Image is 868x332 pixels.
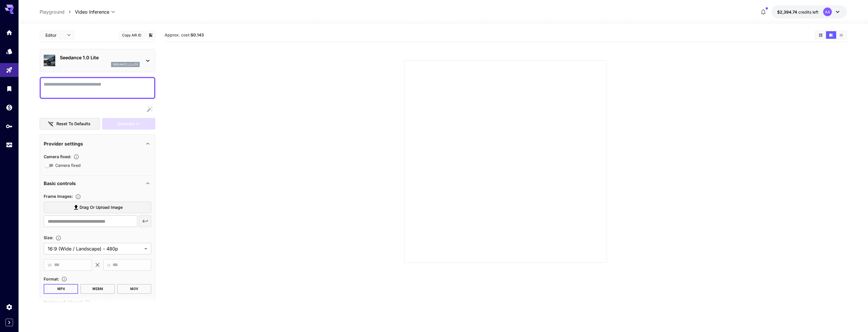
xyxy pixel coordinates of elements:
span: Size : [44,235,53,240]
span: Video Inference [75,8,109,15]
div: Library [6,85,13,92]
nav: breadcrumb [40,8,75,15]
button: Copy AIR ID [119,31,145,39]
button: Add to library [148,32,153,38]
span: Editor [45,32,63,38]
span: credits left [798,10,819,14]
div: AA [823,8,832,16]
div: Show media in grid viewShow media in video viewShow media in list view [815,31,847,39]
span: Drag or upload image [80,204,123,211]
div: API Keys [6,123,13,130]
span: 16:9 (Wide / Landscape) - 480p [48,245,142,252]
div: Home [6,29,13,36]
span: Camera fixed : [44,154,71,159]
div: Provider settings [44,137,151,151]
span: W [48,262,52,268]
button: MOV [117,284,152,294]
div: Usage [6,141,13,149]
div: Models [6,48,13,55]
span: Approx. cost: [165,32,204,37]
div: Basic controls [44,176,151,190]
button: Show media in video view [826,31,836,39]
div: Settings [6,303,13,311]
p: Provider settings [44,140,83,147]
div: Playground [6,67,13,74]
span: H [107,262,110,268]
button: MP4 [44,284,78,294]
span: Camera fixed [55,162,81,168]
button: Show media in list view [836,31,846,39]
span: $2,394.74 [777,10,798,14]
button: WEBM [80,284,115,294]
span: Frame Images : [44,194,73,199]
button: Reset to defaults [40,118,100,130]
b: $0.143 [191,32,204,37]
label: Drag or upload image [44,202,151,213]
p: Basic controls [44,180,76,187]
a: Playground [40,8,64,15]
button: Adjust the dimensions of the generated image by specifying its width and height in pixels, or sel... [53,235,64,241]
button: Upload frame images. [73,194,83,200]
button: Expand sidebar [5,319,13,326]
p: seedance_1_0_lite [113,62,138,67]
button: Show media in grid view [816,31,826,39]
button: $2,394.73734AA [771,5,847,19]
div: $2,394.73734 [777,9,819,15]
button: Choose the file format for the output video. [59,276,69,282]
span: Format : [44,276,59,281]
p: Seedance 1.0 Lite [60,54,140,61]
div: Wallet [6,104,13,111]
div: Seedance 1.0 Liteseedance_1_0_lite [44,52,151,69]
